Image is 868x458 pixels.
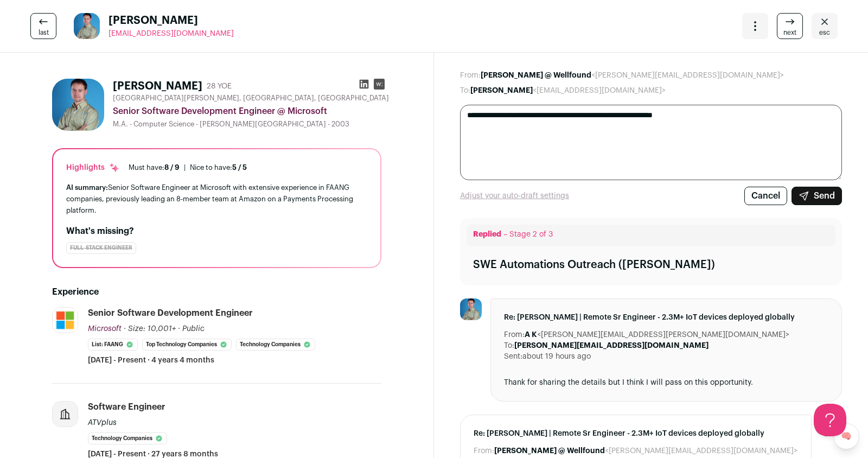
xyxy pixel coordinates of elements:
[473,257,715,272] div: SWE Automations Outreach ([PERSON_NAME])
[52,79,104,131] img: 1c5051980cf5e49be0665f60eed4f9ae7e37e1e846ad3541c8d255d6ceae0079.jpg
[504,351,522,362] dt: Sent:
[142,339,232,351] li: Top Technology Companies
[504,329,525,340] dt: From:
[503,231,507,238] span: –
[88,325,122,333] span: Microsoft
[833,423,859,449] a: 🧠
[460,85,470,96] dt: To:
[819,28,830,37] span: esc
[129,163,180,172] div: Must have:
[494,446,797,456] dd: <[PERSON_NAME][EMAIL_ADDRESS][DOMAIN_NAME]>
[108,30,234,37] span: [EMAIL_ADDRESS][DOMAIN_NAME]
[108,28,234,39] a: [EMAIL_ADDRESS][DOMAIN_NAME]
[39,28,49,37] span: last
[124,325,176,333] span: · Size: 10,001+
[481,70,784,81] dd: <[PERSON_NAME][EMAIL_ADDRESS][DOMAIN_NAME]>
[744,187,787,205] button: Cancel
[88,307,253,319] div: Senior Software Development Engineer
[113,120,389,129] div: M.A. - Computer Science - [PERSON_NAME][GEOGRAPHIC_DATA] - 2003
[88,355,214,366] span: [DATE] - Present · 4 years 4 months
[113,79,202,94] h1: [PERSON_NAME]
[74,13,100,39] img: 1c5051980cf5e49be0665f60eed4f9ae7e37e1e846ad3541c8d255d6ceae0079.jpg
[88,401,165,413] div: Software Engineer
[66,162,120,173] div: Highlights
[474,446,494,456] dt: From:
[66,242,136,254] div: Full-Stack Engineer
[470,85,666,96] dd: <[EMAIL_ADDRESS][DOMAIN_NAME]>
[474,428,798,439] span: Re: [PERSON_NAME] | Remote Sr Engineer - 2.3M+ IoT devices deployed globally
[792,187,842,205] button: Send
[178,323,180,334] span: ·
[30,13,56,39] a: last
[232,164,247,171] span: 5 / 5
[88,419,117,427] span: ATVplus
[525,329,789,340] dd: <[PERSON_NAME][EMAIL_ADDRESS][PERSON_NAME][DOMAIN_NAME]>
[509,231,553,238] span: Stage 2 of 3
[88,339,138,351] li: List: FAANG
[207,81,232,92] div: 28 YOE
[460,298,482,320] img: 1c5051980cf5e49be0665f60eed4f9ae7e37e1e846ad3541c8d255d6ceae0079.jpg
[812,13,838,39] a: Close
[470,87,533,94] b: [PERSON_NAME]
[108,13,234,28] span: [PERSON_NAME]
[236,339,315,351] li: Technology Companies
[164,164,180,171] span: 8 / 9
[129,163,247,172] ul: |
[494,447,605,455] b: [PERSON_NAME] @ Wellfound
[190,163,247,172] div: Nice to have:
[522,351,591,362] dd: about 19 hours ago
[814,404,846,436] iframe: Help Scout Beacon - Open
[504,312,828,323] span: Re: [PERSON_NAME] | Remote Sr Engineer - 2.3M+ IoT devices deployed globally
[473,231,501,238] span: Replied
[113,105,389,118] div: Senior Software Development Engineer @ Microsoft
[53,308,78,333] img: c786a7b10b07920eb52778d94b98952337776963b9c08eb22d98bc7b89d269e4.jpg
[783,28,796,37] span: next
[460,190,569,201] a: Adjust your auto-draft settings
[504,377,828,388] div: Thank for sharing the details but I think I will pass on this opportunity.
[66,225,367,238] h2: What's missing?
[66,182,367,216] div: Senior Software Engineer at Microsoft with extensive experience in FAANG companies, previously le...
[525,331,537,339] b: A K
[66,184,108,191] span: AI summary:
[53,402,78,427] img: company-logo-placeholder-414d4e2ec0e2ddebbe968bf319fdfe5acfe0c9b87f798d344e800bc9a89632a0.png
[504,340,514,351] dt: To:
[113,94,389,103] span: [GEOGRAPHIC_DATA][PERSON_NAME], [GEOGRAPHIC_DATA], [GEOGRAPHIC_DATA]
[742,13,768,39] button: Open dropdown
[481,72,591,79] b: [PERSON_NAME] @ Wellfound
[777,13,803,39] a: next
[460,70,481,81] dt: From:
[52,285,381,298] h2: Experience
[514,342,709,349] b: [PERSON_NAME][EMAIL_ADDRESS][DOMAIN_NAME]
[182,325,205,333] span: Public
[88,432,167,444] li: Technology Companies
